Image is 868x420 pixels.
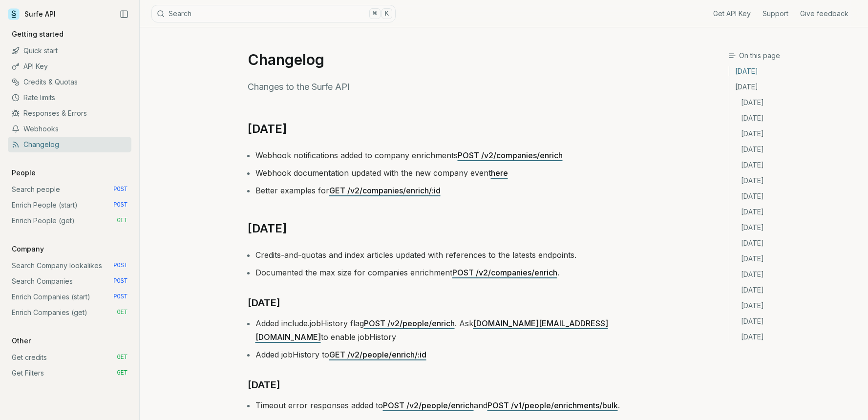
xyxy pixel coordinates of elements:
li: Credits-and-quotas and index articles updated with references to the latests endpoints. [255,248,621,262]
a: [DATE] [248,295,280,311]
span: POST [113,293,127,301]
a: [DATE] [729,142,860,157]
a: Enrich Companies (start) POST [8,289,131,305]
span: POST [113,277,127,285]
a: Rate limits [8,90,131,105]
a: [DATE] [729,173,860,189]
span: GET [117,369,127,377]
a: GET /v2/companies/enrich/:id [329,186,441,195]
a: Search Companies POST [8,273,131,289]
a: here [491,168,508,178]
p: People [8,168,40,178]
p: Other [8,336,35,346]
a: [DATE] [729,329,860,342]
a: [DATE] [729,157,860,173]
a: Webhooks [8,121,131,137]
a: GET /v2/people/enrich/:id [329,350,426,359]
a: [DATE] [729,251,860,267]
a: [DATE] [729,79,860,95]
a: [DATE] [248,377,280,393]
a: [DATE] [729,314,860,329]
span: GET [117,217,127,225]
a: Surfe API [8,7,56,21]
a: POST /v2/people/enrich [383,400,474,410]
a: Enrich Companies (get) GET [8,305,131,320]
span: GET [117,309,127,316]
a: [DATE] [729,66,860,79]
a: [DATE] [729,189,860,204]
li: Webhook notifications added to company enrichments [255,148,621,162]
a: [DOMAIN_NAME][EMAIL_ADDRESS][DOMAIN_NAME] [255,318,608,342]
li: Added jobHistory to [255,348,621,361]
span: POST [113,186,127,193]
kbd: ⌘ [369,8,380,19]
kbd: K [381,8,392,19]
span: POST [113,262,127,270]
a: Credits & Quotas [8,74,131,90]
a: POST /v1/people/enrichments/bulk [487,400,618,410]
a: Search people POST [8,182,131,197]
li: Documented the max size for companies enrichment . [255,266,621,279]
a: Support [762,9,788,19]
a: [DATE] [729,110,860,126]
a: Changelog [8,137,131,152]
a: Enrich People (get) GET [8,213,131,229]
a: POST /v2/companies/enrich [452,268,557,277]
a: Get credits GET [8,350,131,365]
a: POST /v2/companies/enrich [458,150,563,160]
a: [DATE] [729,220,860,235]
a: [DATE] [248,121,287,137]
li: Added include.jobHistory flag . Ask to enable jobHistory [255,316,621,344]
button: Collapse Sidebar [117,7,131,21]
h3: On this page [728,51,860,61]
a: Give feedback [800,9,848,19]
a: [DATE] [729,267,860,282]
a: Enrich People (start) POST [8,197,131,213]
li: Webhook documentation updated with the new company event [255,166,621,180]
a: [DATE] [729,282,860,298]
li: Timeout error responses added to and . [255,399,621,412]
span: POST [113,201,127,209]
a: Search Company lookalikes POST [8,258,131,273]
a: Quick start [8,43,131,59]
a: [DATE] [729,204,860,220]
a: Get API Key [713,9,751,19]
li: Better examples for [255,184,621,197]
a: [DATE] [729,95,860,110]
a: [DATE] [729,126,860,142]
a: Get Filters GET [8,365,131,381]
h1: Changelog [248,51,621,68]
p: Company [8,244,48,254]
a: [DATE] [729,298,860,314]
a: API Key [8,59,131,74]
p: Changes to the Surfe API [248,80,621,94]
a: Responses & Errors [8,105,131,121]
a: POST /v2/people/enrich [364,318,455,328]
button: Search⌘K [151,5,396,22]
span: GET [117,354,127,361]
a: [DATE] [248,221,287,236]
p: Getting started [8,29,67,39]
a: [DATE] [729,235,860,251]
